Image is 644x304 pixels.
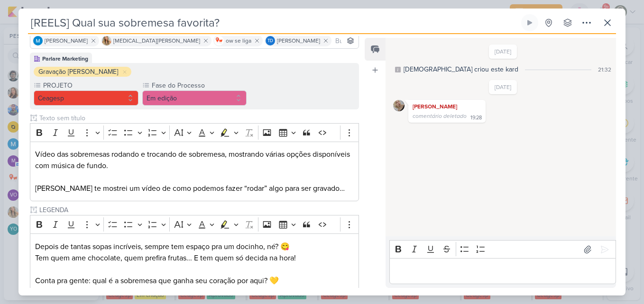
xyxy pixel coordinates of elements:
img: Sarah Violante [393,100,405,111]
div: Editor toolbar [30,215,359,233]
div: 19:28 [470,114,482,122]
span: [PERSON_NAME] [277,36,320,45]
button: Ceagesp [34,90,138,106]
p: Conta pra gente: qual é a sobremesa que ganha seu coração por aqui? 💛 [35,264,354,286]
label: PROJETO [42,80,138,90]
span: [PERSON_NAME] [45,36,88,45]
p: Vídeo das sobremesas rodando e trocando de sobremesa, mostrando várias opções disponíveis com mús... [35,149,354,194]
p: Tem quem ame chocolate, quem prefira frutas... E tem quem só decida na hora! [35,252,354,264]
input: Texto sem título [37,205,359,215]
p: Td [267,39,273,44]
input: Buscar [333,35,357,46]
div: Thais de carvalho [266,36,275,45]
img: MARIANA MIRANDA [33,36,43,45]
span: [MEDICAL_DATA][PERSON_NAME] [113,36,200,45]
p: Depois de tantas sopas incríveis, sempre tem espaço pra um docinho, né? 😋 [35,241,354,252]
img: ow se liga [214,36,224,45]
div: Parlare Marketing [42,54,88,63]
div: Editor editing area: main [30,142,359,202]
img: Yasmin Yumi [102,36,111,45]
div: Editor toolbar [389,240,616,259]
div: Editor editing area: main [389,258,616,284]
input: Texto sem título [37,113,359,123]
div: Ligar relógio [526,19,534,27]
div: [PERSON_NAME] [410,102,484,111]
input: Kard Sem Título [28,14,519,31]
span: ow se liga [226,36,251,45]
label: Fase do Processo [151,80,247,90]
button: Em edição [142,90,247,106]
span: comentário deletado [413,113,467,119]
div: Editor toolbar [30,123,359,142]
div: 21:32 [598,65,611,74]
div: [DEMOGRAPHIC_DATA] criou este kard [404,64,518,74]
div: Gravação [PERSON_NAME] [38,67,118,77]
